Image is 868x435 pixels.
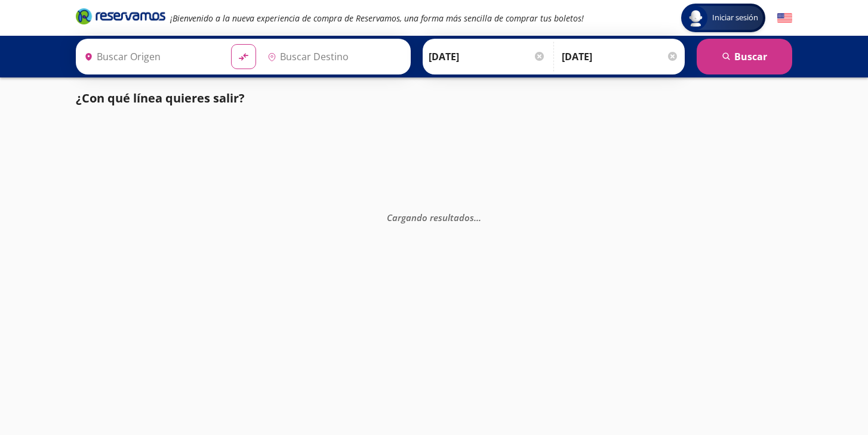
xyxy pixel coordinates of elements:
input: Buscar Origen [79,42,221,72]
p: ¿Con qué línea quieres salir? [76,89,245,107]
em: Cargando resultados [387,212,481,223]
input: Buscar Destino [263,42,405,72]
input: Opcional [562,42,679,72]
button: Buscar [697,39,792,74]
span: . [479,212,481,223]
i: Brand Logo [76,7,165,25]
em: ¡Bienvenido a la nueva experiencia de compra de Reservamos, una forma más sencilla de comprar tus... [170,13,584,24]
span: . [476,212,479,223]
input: Elegir Fecha [429,42,546,72]
a: Brand Logo [76,7,165,29]
span: . [474,212,476,223]
button: English [777,11,792,26]
span: Iniciar sesión [707,12,763,24]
